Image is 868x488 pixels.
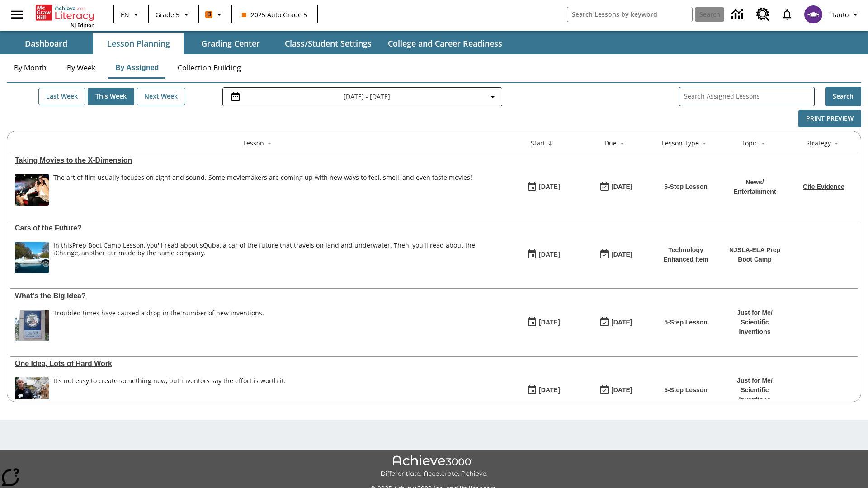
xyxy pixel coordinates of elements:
div: Lesson [243,139,264,148]
div: Troubled times have caused a drop in the number of new inventions. [53,310,264,317]
input: search field [567,7,692,22]
a: Cite Evidence [803,183,844,190]
button: Last Week [38,88,85,105]
div: In this [53,242,503,257]
button: Profile/Settings [828,6,864,23]
button: 08/22/25: First time the lesson was available [524,178,563,196]
input: Search Assigned Lessons [684,90,814,103]
button: By Week [58,57,104,79]
button: 08/24/25: Last day the lesson can be accessed [596,178,635,196]
div: Cars of the Future? [15,224,503,232]
button: Grading Center [185,33,276,54]
button: Sort [264,138,275,149]
p: Technology Enhanced Item [656,245,715,264]
p: Entertainment [733,187,776,197]
a: Cars of the Future? , Lessons [15,224,503,232]
button: Grade: Grade 5, Select a grade [152,6,195,23]
img: Panel in front of the seats sprays water mist to the happy audience at a 4DX-equipped theater. [15,174,49,206]
span: EN [121,10,129,19]
a: Taking Movies to the X-Dimension, Lessons [15,156,503,164]
button: Class/Student Settings [278,33,379,54]
span: 2025 Auto Grade 5 [242,10,307,19]
button: College and Career Readiness [381,33,509,54]
div: [DATE] [611,385,632,396]
button: Next Week [137,88,185,105]
img: Achieve3000 Differentiate Accelerate Achieve [380,455,488,478]
button: Sort [758,138,769,149]
span: Grade 5 [156,10,179,19]
button: 04/07/25: First time the lesson was available [524,314,563,331]
div: [DATE] [539,385,560,396]
button: 03/17/25: First time the lesson was available [524,382,563,399]
button: Sort [545,138,556,149]
button: Sort [617,138,627,149]
p: Just for Me / [724,376,785,385]
button: By Month [7,57,54,79]
p: News / [733,178,776,187]
p: Just for Me / [724,308,785,318]
div: [DATE] [539,181,560,192]
div: In this Prep Boot Camp Lesson, you'll read about sQuba, a car of the future that travels on land ... [53,242,503,273]
button: This Week [88,88,134,105]
div: [DATE] [611,181,632,192]
div: It's not easy to create something new, but inventors say the effort is worth it. [53,377,286,409]
button: Language: EN, Select a language [117,6,146,23]
p: Scientific Inventions [724,385,785,404]
a: Home [36,4,94,22]
div: Home [36,3,94,28]
img: A man stands next to a small, wooden prototype of a home. Inventors see where there is room for i... [15,377,49,409]
a: Resource Center, Will open in new tab [751,2,775,27]
svg: Collapse Date Range Filter [487,91,498,102]
div: [DATE] [539,249,560,260]
button: Sort [699,138,710,149]
button: Boost Class color is orange. Change class color [202,6,228,23]
div: Start [531,139,545,148]
div: What's the Big Idea? [15,292,503,300]
button: Collection Building [170,57,248,79]
div: Taking Movies to the X-Dimension [15,156,503,164]
span: Troubled times have caused a drop in the number of new inventions. [53,310,264,341]
button: Search [825,87,861,106]
div: [DATE] [611,249,632,260]
a: One Idea, Lots of Hard Work, Lessons [15,360,503,368]
div: Topic [741,139,758,148]
img: avatar image [804,5,822,23]
p: 5-Step Lesson [664,385,708,395]
a: What's the Big Idea?, Lessons [15,292,503,300]
div: Strategy [806,139,831,148]
button: 08/22/25: First time the lesson was available [524,246,563,263]
p: 5-Step Lesson [664,182,708,192]
img: High-tech automobile treading water. [15,242,49,273]
span: Tauto [831,10,849,19]
p: Scientific Inventions [724,318,785,337]
button: 03/23/26: Last day the lesson can be accessed [596,382,635,399]
button: By Assigned [108,57,166,79]
span: NJ Edition [71,22,94,28]
div: The art of film usually focuses on sight and sound. Some moviemakers are coming up with new ways ... [53,174,472,206]
div: Lesson Type [662,139,699,148]
button: Dashboard [1,33,91,54]
div: [DATE] [611,317,632,328]
a: Data Center [726,2,751,27]
p: The art of film usually focuses on sight and sound. Some moviemakers are coming up with new ways ... [53,174,472,182]
img: A large sign near a building says U.S. Patent and Trademark Office. A troubled economy can make i... [15,310,49,341]
button: Select the date range menu item [226,91,498,102]
testabrev: Prep Boot Camp Lesson, you'll read about sQuba, a car of the future that travels on land and unde... [53,241,475,257]
button: Print Preview [798,110,861,127]
button: Lesson Planning [93,33,184,54]
span: [DATE] - [DATE] [344,92,390,101]
button: Sort [831,138,842,149]
button: Open side menu [4,1,30,28]
div: [DATE] [539,317,560,328]
button: 04/13/26: Last day the lesson can be accessed [596,314,635,331]
div: Due [604,139,617,148]
button: 08/01/26: Last day the lesson can be accessed [596,246,635,263]
p: 5-Step Lesson [664,318,708,327]
div: One Idea, Lots of Hard Work [15,360,503,368]
a: Notifications [775,3,799,26]
p: NJSLA-ELA Prep Boot Camp [724,245,785,264]
div: It's not easy to create something new, but inventors say the effort is worth it. [53,377,286,385]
